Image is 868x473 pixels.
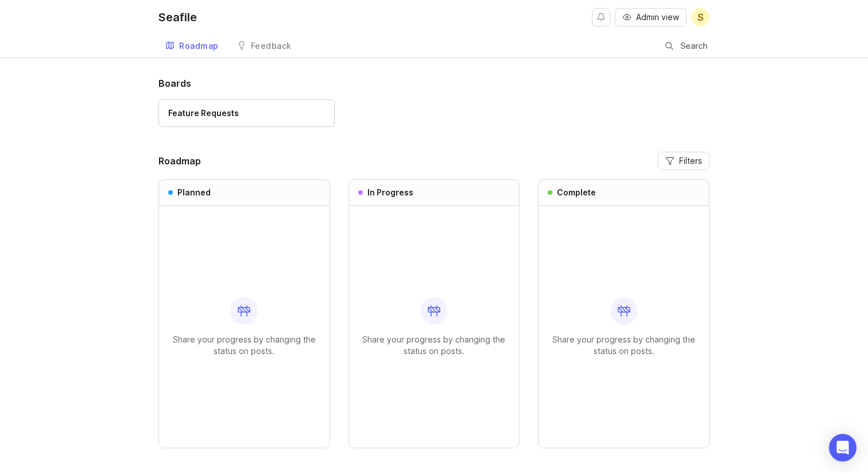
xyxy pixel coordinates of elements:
[592,8,610,26] button: Notifications
[658,152,710,170] button: Filters
[177,187,211,198] h3: Planned
[829,434,857,462] div: Open Intercom Messenger
[251,42,292,50] div: Feedback
[367,187,413,198] h3: In Progress
[230,34,299,58] a: Feedback
[691,8,710,26] button: S
[636,11,679,23] span: Admin view
[168,107,239,120] div: Feature Requests
[158,34,226,58] a: Roadmap
[158,11,197,23] div: Seafile
[557,187,596,198] h3: Complete
[158,99,335,127] a: Feature Requests
[158,76,710,90] h1: Boards
[168,334,320,357] p: Share your progress by changing the status on posts.
[179,42,219,50] div: Roadmap
[697,10,704,24] span: S
[679,155,702,167] span: Filters
[358,334,510,357] p: Share your progress by changing the status on posts.
[615,8,687,26] button: Admin view
[158,154,201,168] h2: Roadmap
[548,334,700,357] p: Share your progress by changing the status on posts.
